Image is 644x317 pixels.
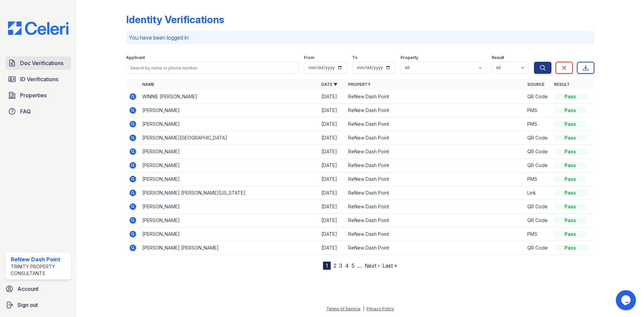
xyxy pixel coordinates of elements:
[554,162,586,169] div: Pass
[20,75,58,83] span: ID Verifications
[365,262,380,269] a: Next ›
[345,159,525,172] td: ReNew Dash Point
[554,82,570,87] a: Result
[20,59,63,67] span: Doc Verifications
[345,90,525,104] td: ReNew Dash Point
[352,55,358,60] label: To
[345,131,525,145] td: ReNew Dash Point
[5,72,71,86] a: ID Verifications
[319,241,345,255] td: [DATE]
[126,55,145,60] label: Applicant
[5,89,71,102] a: Properties
[525,131,551,145] td: QR Code
[319,172,345,186] td: [DATE]
[357,262,362,270] span: …
[140,186,319,200] td: [PERSON_NAME] [PERSON_NAME][US_STATE]
[554,107,586,114] div: Pass
[140,200,319,214] td: [PERSON_NAME]
[3,21,74,35] img: CE_Logo_Blue-a8612792a0a2168367f1c8372b55b34899dd931a85d93a1a3d3e32e68fde9ad4.png
[323,262,331,270] div: 1
[319,104,345,117] td: [DATE]
[3,282,74,296] a: Account
[382,262,397,269] a: Last »
[525,214,551,227] td: QR Code
[345,214,525,227] td: ReNew Dash Point
[20,91,47,99] span: Properties
[140,172,319,186] td: [PERSON_NAME]
[554,93,586,100] div: Pass
[20,107,31,115] span: FAQ
[554,190,586,196] div: Pass
[140,241,319,255] td: [PERSON_NAME] [PERSON_NAME]
[525,145,551,159] td: QR Code
[492,55,504,60] label: Result
[17,301,38,309] span: Sign out
[17,285,39,293] span: Account
[129,34,592,42] p: You have been logged in
[367,306,394,311] a: Privacy Policy
[554,245,586,251] div: Pass
[525,241,551,255] td: QR Code
[319,131,345,145] td: [DATE]
[345,262,349,269] a: 4
[525,159,551,172] td: QR Code
[527,82,544,87] a: Source
[140,90,319,104] td: WINNIE [PERSON_NAME]
[525,200,551,214] td: QR Code
[345,227,525,241] td: ReNew Dash Point
[345,186,525,200] td: ReNew Dash Point
[345,117,525,131] td: ReNew Dash Point
[333,262,336,269] a: 2
[326,306,361,311] a: Terms of Service
[319,227,345,241] td: [DATE]
[3,298,74,312] a: Sign out
[339,262,342,269] a: 3
[11,255,68,263] div: ReNew Dash Point
[140,131,319,145] td: [PERSON_NAME][GEOGRAPHIC_DATA]
[140,117,319,131] td: [PERSON_NAME]
[140,227,319,241] td: [PERSON_NAME]
[363,306,364,311] div: |
[319,117,345,131] td: [DATE]
[5,105,71,118] a: FAQ
[554,121,586,127] div: Pass
[5,56,71,70] a: Doc Verifications
[345,172,525,186] td: ReNew Dash Point
[345,241,525,255] td: ReNew Dash Point
[319,159,345,172] td: [DATE]
[319,186,345,200] td: [DATE]
[140,104,319,117] td: [PERSON_NAME]
[554,148,586,155] div: Pass
[11,263,68,277] div: Trinity Property Consultants
[554,135,586,141] div: Pass
[319,145,345,159] td: [DATE]
[126,13,224,25] div: Identity Verifications
[525,90,551,104] td: QR Code
[319,214,345,227] td: [DATE]
[140,159,319,172] td: [PERSON_NAME]
[142,82,154,87] a: Name
[616,290,637,310] iframe: chat widget
[525,186,551,200] td: Link
[345,104,525,117] td: ReNew Dash Point
[554,203,586,210] div: Pass
[525,117,551,131] td: PMS
[126,62,299,74] input: Search by name or phone number
[525,227,551,241] td: PMS
[348,82,371,87] a: Property
[554,231,586,237] div: Pass
[319,90,345,104] td: [DATE]
[321,82,337,87] a: Date ▼
[554,217,586,224] div: Pass
[352,262,355,269] a: 5
[554,176,586,182] div: Pass
[140,214,319,227] td: [PERSON_NAME]
[400,55,418,60] label: Property
[525,172,551,186] td: PMS
[525,104,551,117] td: PMS
[345,200,525,214] td: ReNew Dash Point
[345,145,525,159] td: ReNew Dash Point
[140,145,319,159] td: [PERSON_NAME]
[304,55,314,60] label: From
